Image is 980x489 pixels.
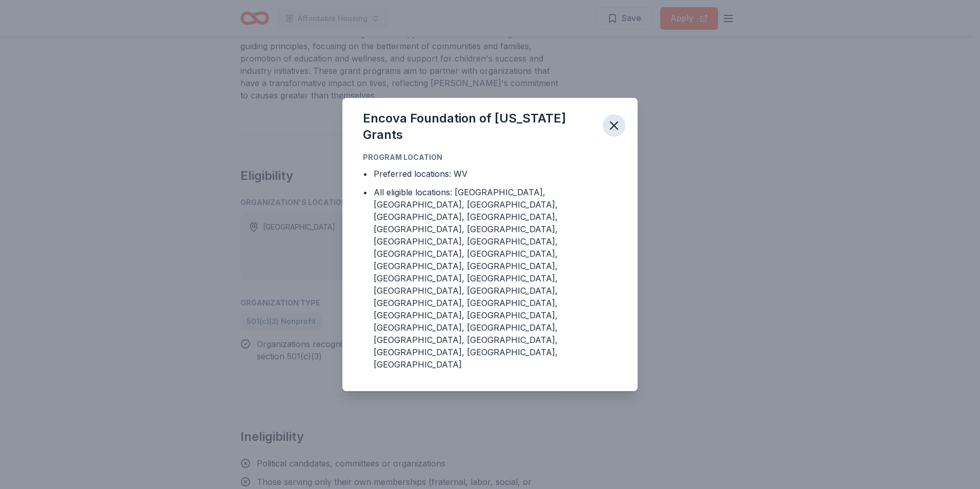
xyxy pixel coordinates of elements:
div: • [363,168,367,180]
div: Preferred locations: WV [374,168,467,180]
div: Program Location [363,151,617,164]
div: • [363,186,367,198]
div: Encova Foundation of [US_STATE] Grants [363,110,595,143]
div: All eligible locations: [GEOGRAPHIC_DATA], [GEOGRAPHIC_DATA], [GEOGRAPHIC_DATA], [GEOGRAPHIC_DATA... [374,186,617,371]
